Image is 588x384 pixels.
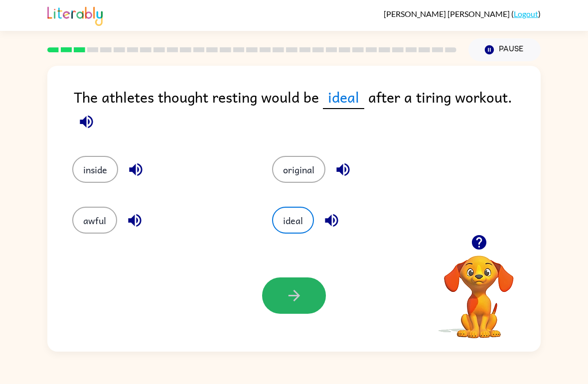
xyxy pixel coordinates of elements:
span: [PERSON_NAME] [PERSON_NAME] [384,9,511,18]
button: awful [72,207,117,234]
div: ( ) [384,9,541,18]
video: Your browser must support playing .mp4 files to use Literably. Please try using another browser. [429,240,529,340]
div: The athletes thought resting would be after a tiring workout. [74,86,541,136]
span: ideal [323,86,364,109]
button: original [272,156,325,183]
a: Logout [514,9,538,18]
img: Literably [47,4,103,26]
button: ideal [272,207,314,234]
button: Pause [468,38,541,61]
button: inside [72,156,118,183]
